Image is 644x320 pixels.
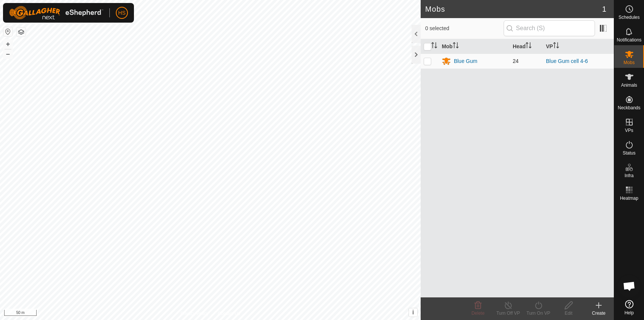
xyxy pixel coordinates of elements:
p-sorticon: Activate to sort [453,43,459,49]
span: Heatmap [620,196,638,201]
span: Animals [621,83,637,87]
a: Privacy Policy [180,310,209,317]
span: VPs [625,128,633,133]
span: Infra [624,173,633,178]
span: 0 selected [425,24,504,32]
p-sorticon: Activate to sort [553,43,559,49]
input: Search (S) [504,20,595,36]
div: Turn Off VP [493,310,523,317]
div: Edit [553,310,584,317]
span: Neckbands [618,106,640,110]
span: Notifications [617,38,641,42]
button: + [3,40,12,49]
span: HS [118,9,125,17]
span: Mobs [624,60,635,65]
span: 24 [513,58,519,64]
button: Map Layers [17,28,26,37]
div: Turn On VP [523,310,553,317]
th: Head [510,39,543,54]
p-sorticon: Activate to sort [526,43,532,49]
span: i [412,309,414,315]
a: Blue Gum cell 4-6 [546,58,588,64]
div: Blue Gum [454,57,477,65]
button: Reset Map [3,27,12,36]
span: Schedules [618,15,639,20]
p-sorticon: Activate to sort [431,43,437,49]
a: Contact Us [218,310,240,317]
h2: Mobs [425,5,602,14]
a: Open chat [618,275,641,297]
button: – [3,49,12,58]
span: Delete [472,311,485,316]
button: i [409,308,417,317]
span: Help [624,311,634,315]
th: Mob [439,39,510,54]
span: 1 [602,3,606,15]
div: Create [584,310,614,317]
th: VP [543,39,614,54]
span: Status [622,151,635,155]
a: Help [614,297,644,318]
img: Gallagher Logo [9,6,103,20]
